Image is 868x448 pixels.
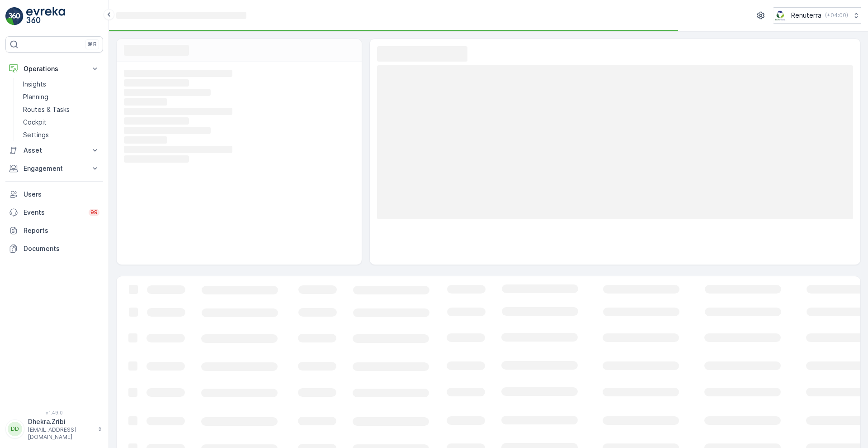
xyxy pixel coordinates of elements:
img: logo_light-DOdMpM7g.png [26,7,65,25]
img: logo [5,7,24,25]
p: [EMAIL_ADDRESS][DOMAIN_NAME] [28,426,93,441]
a: Settings [19,129,103,141]
button: Operations [5,60,103,78]
img: Screenshot_2024-07-26_at_13.33.01.png [774,10,788,20]
span: v 1.49.0 [5,410,103,415]
p: Routes & Tasks [23,105,70,114]
button: Asset [5,141,103,159]
p: Engagement [24,164,85,173]
p: Dhekra.Zribi [28,417,93,426]
p: Operations [24,64,85,73]
p: Reports [24,226,99,235]
p: ( +04:00 ) [825,12,848,19]
a: Planning [19,91,103,103]
a: Reports [5,222,103,240]
a: Users [5,185,103,203]
a: Documents [5,240,103,258]
a: Routes & Tasks [19,103,103,116]
a: Cockpit [19,116,103,129]
p: Renuterra [791,11,821,20]
a: Insights [19,78,103,91]
p: Insights [23,80,46,89]
button: Renuterra(+04:00) [774,7,861,24]
button: DDDhekra.Zribi[EMAIL_ADDRESS][DOMAIN_NAME] [5,417,103,441]
div: DD [8,422,22,436]
p: Documents [24,244,99,253]
p: 99 [90,209,98,216]
p: Cockpit [23,118,47,127]
p: Events [24,208,83,217]
p: Asset [24,146,85,155]
p: Planning [23,92,48,101]
a: Events99 [5,203,103,222]
p: Settings [23,130,49,140]
button: Engagement [5,159,103,178]
p: ⌘B [88,41,97,48]
p: Users [24,190,99,199]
